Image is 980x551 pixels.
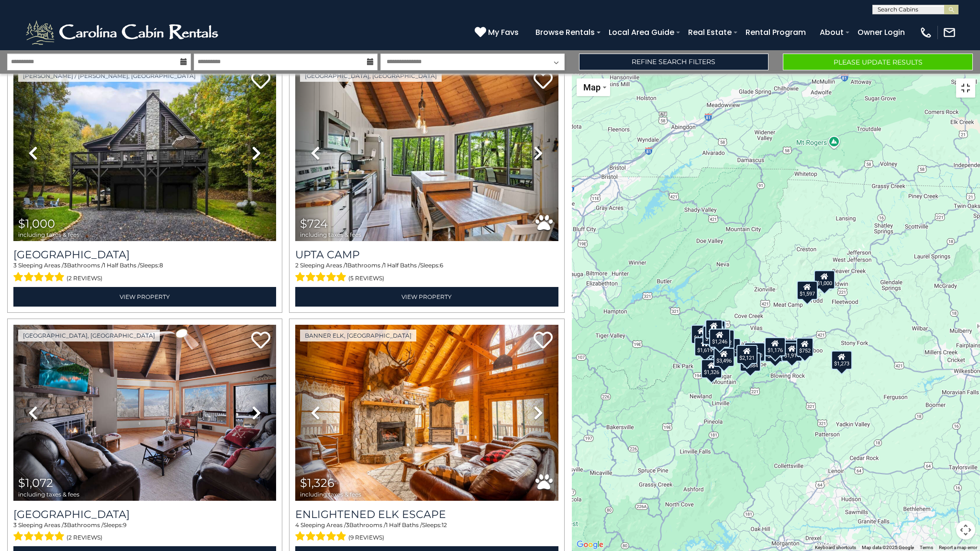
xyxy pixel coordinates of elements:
a: View Property [13,287,276,307]
a: My Favs [475,26,521,39]
span: 4 [295,521,299,529]
span: $1,072 [18,476,53,490]
a: About [815,24,848,41]
img: thumbnail_167080987.jpeg [295,65,558,241]
a: Browse Rentals [531,24,600,41]
button: Map camera controls [956,520,975,540]
span: including taxes & fees [18,231,79,238]
span: including taxes & fees [300,231,361,238]
div: Sleeping Areas / Bathrooms / Sleeps: [295,261,558,284]
span: (5 reviews) [348,272,384,285]
a: [GEOGRAPHIC_DATA] [13,508,276,521]
span: 1 Half Baths / [384,262,420,269]
a: Enlightened Elk Escape [295,508,558,521]
h3: Creekside Hideaway [13,248,276,261]
div: $1,326 [702,359,723,378]
a: Upta Camp [295,248,558,261]
span: 1 Half Baths / [386,521,422,529]
div: $2,080 [745,342,766,362]
div: Sleeping Areas / Bathrooms / Sleeps: [13,261,276,284]
a: [PERSON_NAME] / [PERSON_NAME], [GEOGRAPHIC_DATA] [18,70,200,82]
a: Rental Program [741,24,811,41]
img: mail-regular-white.png [943,26,956,39]
a: Add to favorites [251,71,270,91]
span: including taxes & fees [300,491,361,497]
span: $1,326 [300,476,334,490]
span: $724 [300,217,328,231]
span: 3 [346,521,349,529]
button: Change map style [577,78,610,96]
div: $3,496 [713,348,735,367]
div: $1,473 [691,325,712,344]
a: Real Estate [683,24,736,41]
img: thumbnail_167346085.jpeg [13,65,276,241]
span: 6 [440,262,443,269]
a: Report a map error [939,545,977,550]
a: Refine Search Filters [579,54,769,70]
span: 3 [64,521,67,529]
button: Keyboard shortcuts [815,544,856,551]
a: Add to favorites [251,331,270,351]
div: Sleeping Areas / Bathrooms / Sleeps: [295,521,558,544]
span: 1 [345,262,347,269]
span: 8 [159,262,163,269]
span: Map data ©2025 Google [862,545,914,550]
button: Toggle fullscreen view [956,78,975,98]
span: (9 reviews) [348,531,384,544]
img: phone-regular-white.png [919,26,933,39]
a: Banner Elk, [GEOGRAPHIC_DATA] [300,330,416,342]
a: [GEOGRAPHIC_DATA], [GEOGRAPHIC_DATA] [300,70,442,82]
span: 3 [13,521,17,529]
div: $1,176 [765,337,786,356]
img: thumbnail_164433091.jpeg [295,325,558,501]
div: Sleeping Areas / Bathrooms / Sleeps: [13,521,276,544]
span: including taxes & fees [18,491,79,497]
span: Map [583,82,601,92]
div: $1,911 [781,342,802,362]
a: [GEOGRAPHIC_DATA], [GEOGRAPHIC_DATA] [18,330,160,342]
span: 3 [13,262,17,269]
span: 3 [64,262,67,269]
span: 9 [123,521,126,529]
button: Please Update Results [783,54,973,70]
div: $1,177 [781,340,802,359]
h3: Beech Mountain Place [13,508,276,521]
div: $1,246 [709,329,730,348]
a: Owner Login [853,24,910,41]
span: $1,000 [18,217,55,231]
div: $752 [797,338,814,357]
div: $724 [705,320,723,339]
a: Open this area in Google Maps (opens a new window) [574,539,606,551]
div: $1,597 [797,281,818,300]
div: $1,149 [702,326,724,345]
span: 12 [442,521,447,529]
img: thumbnail_167882439.jpeg [13,325,276,501]
a: Add to favorites [534,71,553,91]
span: 2 [295,262,299,269]
span: 1 Half Baths / [103,262,140,269]
span: My Favs [488,26,519,38]
a: Local Area Guide [604,24,679,41]
img: White-1-2.png [24,18,223,47]
span: (2 reviews) [67,272,102,285]
div: $1,000 [814,270,835,289]
a: View Property [295,287,558,307]
div: $1,619 [695,337,716,356]
div: $2,121 [736,345,757,364]
div: $1,273 [832,351,853,370]
a: [GEOGRAPHIC_DATA] [13,248,276,261]
span: (2 reviews) [67,531,102,544]
a: Terms (opens in new tab) [920,545,933,550]
img: Google [574,539,606,551]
